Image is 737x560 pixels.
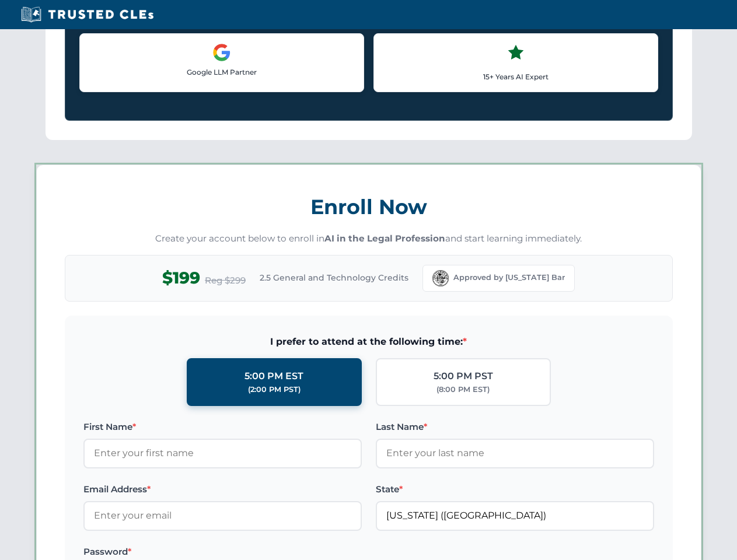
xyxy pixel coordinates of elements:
img: Florida Bar [432,270,449,286]
p: Create your account below to enroll in and start learning immediately. [65,232,673,246]
input: Florida (FL) [376,501,654,530]
label: Email Address [83,482,362,496]
span: 2.5 General and Technology Credits [260,271,408,284]
span: Reg $299 [205,274,246,288]
input: Enter your first name [83,439,362,468]
span: $199 [162,265,200,291]
strong: AI in the Legal Profession [324,233,445,244]
img: Trusted CLEs [18,6,157,23]
label: Last Name [376,420,654,434]
label: First Name [83,420,362,434]
img: Google [212,43,231,62]
span: I prefer to attend at the following time: [83,334,654,349]
p: 15+ Years AI Expert [383,71,648,82]
span: Approved by [US_STATE] Bar [453,272,565,283]
label: Password [83,545,362,559]
div: 5:00 PM PST [434,369,493,384]
input: Enter your email [83,501,362,530]
label: State [376,482,654,496]
h3: Enroll Now [65,188,673,225]
p: Google LLM Partner [89,66,354,78]
div: (2:00 PM PST) [248,384,301,395]
div: (8:00 PM EST) [436,384,490,395]
div: 5:00 PM EST [244,369,303,384]
input: Enter your last name [376,439,654,468]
